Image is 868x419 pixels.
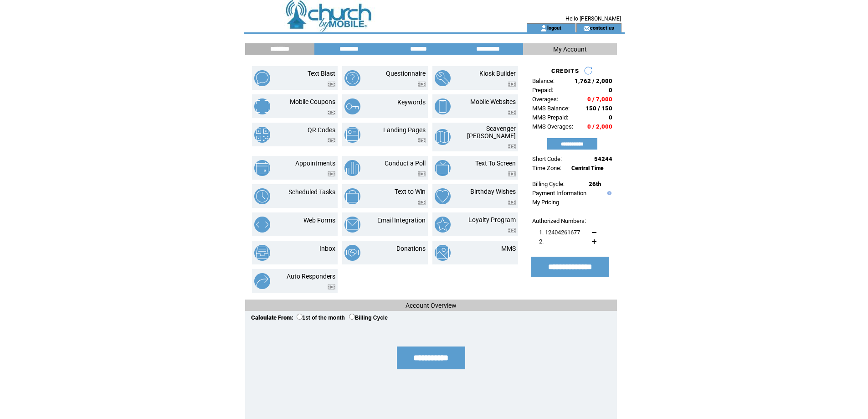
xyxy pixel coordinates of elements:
[328,138,335,143] img: video.png
[508,200,516,205] img: video.png
[590,25,614,31] a: contact us
[508,144,516,149] img: video.png
[418,171,426,176] img: video.png
[435,217,451,233] img: loyalty-program.png
[540,25,547,32] img: account_icon.gif
[297,314,303,320] input: 1st of the month
[532,155,562,162] span: Short Code:
[435,98,451,114] img: mobile-websites.png
[418,200,426,205] img: video.png
[344,217,360,233] img: email-integration.png
[418,138,426,143] img: video.png
[254,217,270,233] img: web-forms.png
[539,229,580,236] span: 1. 12404261677
[532,87,553,93] span: Prepaid:
[344,127,360,143] img: landing-pages.png
[383,126,426,134] a: Landing Pages
[254,127,270,143] img: qr-codes.png
[290,98,335,105] a: Mobile Coupons
[586,105,612,112] span: 150 / 150
[501,245,516,252] a: MMS
[344,245,360,261] img: donations.png
[251,314,293,321] span: Calculate From:
[344,188,360,204] img: text-to-win.png
[532,165,561,171] span: Time Zone:
[377,217,426,224] a: Email Integration
[532,114,568,121] span: MMS Prepaid:
[308,126,335,134] a: QR Codes
[287,273,335,280] a: Auto Responders
[435,188,451,204] img: birthday-wishes.png
[532,96,558,103] span: Overages:
[539,238,544,245] span: 2.
[303,217,335,224] a: Web Forms
[396,245,426,252] a: Donations
[319,245,335,252] a: Inbox
[583,25,590,32] img: contact_us_icon.gif
[254,160,270,176] img: appointments.png
[609,114,612,121] span: 0
[532,78,555,84] span: Balance:
[479,70,516,77] a: Kiosk Builder
[532,105,570,112] span: MMS Balance:
[254,98,270,114] img: mobile-coupons.png
[508,171,516,176] img: video.png
[594,155,612,162] span: 54244
[475,160,516,167] a: Text To Screen
[508,228,516,233] img: video.png
[470,188,516,195] a: Birthday Wishes
[532,217,586,224] span: Authorized Numbers:
[470,98,516,105] a: Mobile Websites
[418,82,426,87] img: video.png
[532,190,586,197] a: Payment Information
[589,181,601,187] span: 26th
[575,78,612,84] span: 1,762 / 2,000
[547,25,561,31] a: logout
[288,188,335,196] a: Scheduled Tasks
[254,188,270,204] img: scheduled-tasks.png
[508,110,516,115] img: video.png
[587,123,612,130] span: 0 / 2,000
[435,129,451,145] img: scavenger-hunt.png
[328,82,335,87] img: video.png
[328,171,335,176] img: video.png
[553,46,587,53] span: My Account
[551,67,579,74] span: CREDITS
[587,96,612,103] span: 0 / 7,000
[328,285,335,290] img: video.png
[344,98,360,114] img: keywords.png
[609,87,612,93] span: 0
[468,216,516,223] a: Loyalty Program
[386,70,426,77] a: Questionnaire
[328,110,335,115] img: video.png
[508,82,516,87] img: video.png
[344,70,360,86] img: questionnaire.png
[435,70,451,86] img: kiosk-builder.png
[435,160,451,176] img: text-to-screen.png
[532,199,559,206] a: My Pricing
[565,16,621,22] span: Hello [PERSON_NAME]
[385,160,426,167] a: Conduct a Poll
[397,98,426,106] a: Keywords
[395,188,426,195] a: Text to Win
[605,191,611,195] img: help.gif
[254,70,270,86] img: text-blast.png
[406,302,457,309] span: Account Overview
[532,123,573,130] span: MMS Overages:
[467,125,516,140] a: Scavenger [PERSON_NAME]
[295,160,335,167] a: Appointments
[344,160,360,176] img: conduct-a-poll.png
[349,314,355,320] input: Billing Cycle
[571,165,604,171] span: Central Time
[308,70,335,77] a: Text Blast
[435,245,451,261] img: mms.png
[254,273,270,289] img: auto-responders.png
[349,315,388,321] label: Billing Cycle
[297,315,345,321] label: 1st of the month
[532,181,565,187] span: Billing Cycle:
[254,245,270,261] img: inbox.png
